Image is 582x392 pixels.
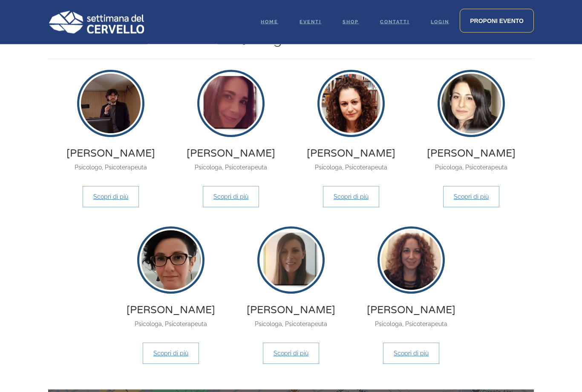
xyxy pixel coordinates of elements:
[79,72,142,135] img: Paolo Guaramonti
[66,149,155,159] div: [PERSON_NAME]
[255,319,327,329] div: Psicologa, Psicoterapeuta
[435,163,507,173] div: Psicologa, Psicoterapeuta
[261,19,278,25] span: Home
[307,149,395,159] div: [PERSON_NAME]
[383,343,439,364] a: Scopri di più
[127,306,215,316] div: [PERSON_NAME]
[440,72,503,135] img: Ilaria Mangino
[460,9,534,33] a: Proponi evento
[367,306,455,316] div: [PERSON_NAME]
[259,229,323,292] img: Vania Galuppi
[470,17,524,24] span: Proponi evento
[48,11,144,34] img: Logo
[443,186,499,208] a: Scopri di più
[315,163,387,173] div: Psicologa, Psicoterapeuta
[427,149,516,159] div: [PERSON_NAME]
[195,163,267,173] div: Psicologa, Psicoterapeuta
[139,229,202,292] img: Rosa Battafarano
[375,319,447,329] div: Psicologa, Psicoterapeuta
[323,186,379,208] a: Scopri di più
[320,72,383,135] img: Sara Campanini
[431,19,449,25] span: Login
[75,163,147,173] div: Psicologo, Psicoterapeuta
[187,149,275,159] div: [PERSON_NAME]
[380,19,409,25] span: Contatti
[380,229,443,292] img: Silvia Andreoli
[199,72,262,135] img: Daniela Palma
[203,186,259,208] a: Scopri di più
[135,319,207,329] div: Psicologa, Psicoterapeuta
[263,343,319,364] a: Scopri di più
[343,19,359,25] span: Shop
[83,186,139,208] a: Scopri di più
[300,19,321,25] span: Eventi
[247,306,335,316] div: [PERSON_NAME]
[143,343,199,364] a: Scopri di più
